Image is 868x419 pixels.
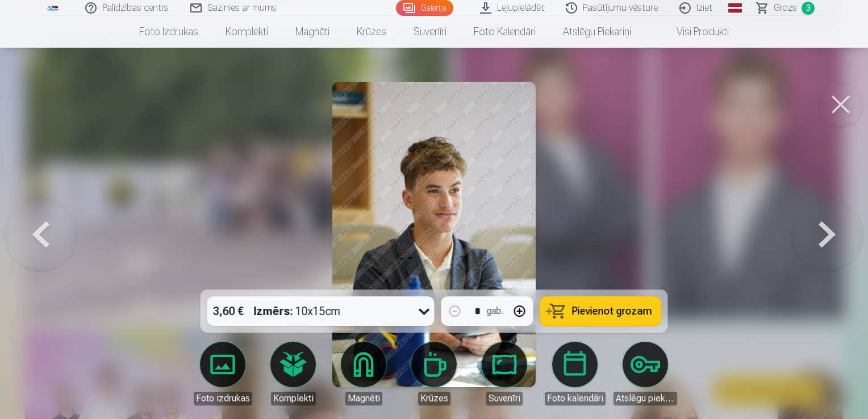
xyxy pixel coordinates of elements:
span: Grozs [774,1,797,15]
a: Krūzes [343,16,400,48]
a: Atslēgu piekariņi [614,342,677,405]
a: Magnēti [332,342,395,405]
a: Krūzes [402,342,466,405]
a: Foto izdrukas [126,16,212,48]
a: Foto kalendāri [543,342,607,405]
div: Komplekti [271,392,316,405]
a: Komplekti [261,342,325,405]
div: Magnēti [345,392,382,405]
span: 3 [802,2,815,15]
div: Foto izdrukas [194,392,252,405]
a: Suvenīri [473,342,536,405]
div: gab. [487,304,504,318]
a: Suvenīri [400,16,460,48]
div: 3,60 € [207,296,249,326]
a: Foto kalendāri [460,16,549,48]
a: Komplekti [212,16,282,48]
a: Magnēti [282,16,343,48]
div: 10x15cm [254,296,341,326]
div: Suvenīri [486,392,523,405]
div: Krūzes [418,392,450,405]
img: /fa1 [47,5,59,11]
div: Foto kalendāri [545,392,606,405]
span: Pievienot grozam [572,306,652,316]
a: Atslēgu piekariņi [549,16,645,48]
a: Visi produkti [645,16,742,48]
strong: Izmērs : [254,303,293,319]
button: Pievienot grozam [540,296,661,326]
a: Foto izdrukas [191,342,254,405]
div: Atslēgu piekariņi [614,392,677,405]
